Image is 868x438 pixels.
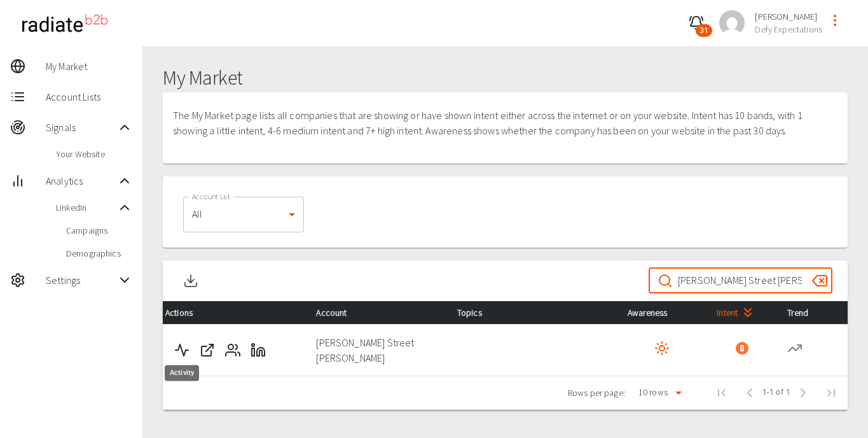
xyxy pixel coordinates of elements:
span: Previous Page [737,380,762,406]
svg: clear [812,273,827,288]
span: Campaigns [66,224,132,237]
img: 3ed7017d23693caf59a495cd2f4244b3 [719,10,745,36]
span: Your Website [56,148,132,160]
span: 1-1 of 1 [762,386,790,399]
span: [PERSON_NAME] [755,10,822,23]
div: Topics [457,305,607,320]
div: 10 rows [635,386,671,399]
button: Web Site [195,337,220,363]
div: Awareness [628,305,696,320]
svg: Search [658,273,673,288]
span: Intent [717,305,758,320]
div: Intent [717,305,767,320]
span: Account Lists [46,89,132,104]
img: radiateb2b_logo_black.png [15,9,114,38]
span: Defy Expectations [755,23,822,36]
button: 31 [684,10,709,36]
span: LinkedIn [56,201,117,214]
span: Demographics [66,247,132,260]
p: Rows per page: [568,386,625,399]
span: First Page [706,378,737,408]
button: Contacts [220,337,245,363]
span: Topics [457,305,502,320]
span: Signals [46,120,117,135]
div: Activity [165,365,199,381]
button: LinkedIn [245,337,271,363]
div: 10 rows [630,383,686,402]
p: [PERSON_NAME] Street [PERSON_NAME] [316,335,436,365]
span: Last Page [816,378,846,408]
div: All [183,197,304,232]
h1: My Market [163,66,848,90]
span: Awareness [628,305,687,320]
p: The My Market page lists all companies that are showing or have shown intent either across the in... [173,108,822,138]
span: My Market [46,59,132,74]
span: 31 [696,24,712,37]
span: Trend [787,305,829,320]
button: Download [178,260,203,301]
span: Next Page [790,380,816,406]
span: Settings [46,272,117,288]
button: Clear Search [807,268,832,293]
button: profile-menu [822,8,848,33]
svg: Visited Web Site [654,341,670,356]
input: Search [678,263,802,299]
button: Activity [169,337,195,363]
label: Account List [192,191,230,202]
div: Account [316,305,436,320]
div: Trend [787,305,837,320]
span: Account [316,305,367,320]
span: Analytics [46,173,117,188]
